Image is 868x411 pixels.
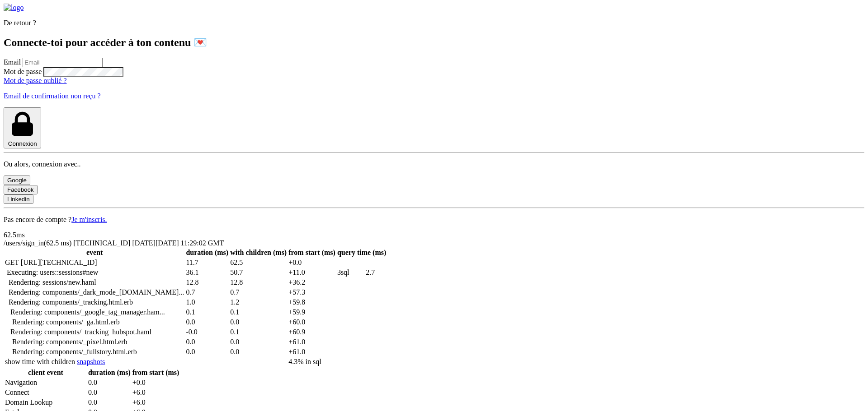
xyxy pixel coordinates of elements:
[288,298,336,307] td: time elapsed since profiling started
[4,160,864,168] p: Ou alors, connexion avec..
[337,268,349,276] a: 3
[288,328,336,337] td: time elapsed since profiling started
[4,4,24,12] img: logo
[288,288,336,297] td: time elapsed since profiling started
[185,347,229,356] td: duration of this step without any children's durations
[230,347,287,356] td: duration of this step and its children
[5,378,87,387] td: Navigation
[230,248,287,257] th: with children (ms)
[230,318,287,327] td: duration of this step and its children
[77,358,105,365] a: snapshots
[4,36,864,49] h1: Connecte-toi pour accéder à ton contenu 💌
[132,368,180,377] th: from start (ms)
[4,176,30,184] a: Google
[4,185,38,194] button: Facebook
[288,308,336,317] td: time elapsed since profiling started
[288,288,292,296] span: +
[88,388,131,397] td: 0.0
[288,248,336,257] th: from start (ms)
[4,175,30,185] button: Google
[23,58,103,67] input: Email
[5,358,75,365] a: toggles column with aggregate child durations
[185,268,229,277] td: duration of this step without any children's durations
[297,358,321,365] span: % in sql
[4,231,25,239] span: 62.5
[4,216,864,224] p: Pas encore de compte ?
[71,216,107,223] a: Je m'inscris.
[5,258,184,267] td: GET [URL][TECHNICAL_ID]
[230,337,287,346] td: duration of this step and its children
[288,347,336,356] td: time elapsed since profiling started
[88,368,131,377] th: duration (ms)
[230,288,287,297] td: duration of this step and its children
[230,308,287,317] td: duration of this step and its children
[288,278,292,286] span: +
[4,185,38,193] a: Facebook
[230,278,287,287] td: duration of this step and its children
[16,231,25,239] span: ms
[4,194,33,204] button: Linkedin
[185,288,229,297] td: duration of this step without any children's durations
[185,298,229,307] td: duration of this step without any children's durations
[5,298,184,307] td: Rendering: components/_tracking.html.erb
[288,298,292,306] span: +
[185,337,229,346] td: duration of this step without any children's durations
[5,368,87,377] th: client event
[132,378,180,387] td: 0.0
[88,378,131,387] td: 0.0
[4,239,73,247] span: /users/sign_in
[5,347,184,356] td: Rendering: components/_fullstory.html.erb
[73,239,224,247] span: [TECHNICAL_ID] [DATE][DATE] 11:29:02 GMT
[132,398,137,406] span: +
[5,337,184,346] td: Rendering: components/_pixel.html.erb
[288,348,292,356] span: +
[5,248,184,257] th: event
[288,318,292,326] span: +
[230,258,287,267] td: duration of this step and its children
[4,58,21,66] label: Email
[132,379,137,386] span: +
[230,268,287,277] td: duration of this step and its children
[4,19,864,27] p: De retour ?
[185,328,229,337] td: duration of this step without any children's durations
[185,248,229,257] th: duration (ms)
[288,338,292,346] span: +
[288,318,336,327] td: time elapsed since profiling started
[5,308,184,317] td: Rendering: components/_google_tag_manager.haml
[5,398,87,407] td: Domain Lookup
[288,278,336,287] td: time elapsed since profiling started
[185,308,229,317] td: duration of this step without any children's durations
[5,318,184,327] td: Rendering: components/_ga.html.erb
[337,248,387,257] th: query time (ms)
[185,258,229,267] td: duration of this step without any children's durations
[4,77,67,84] a: Mot de passe oublié ?
[88,398,131,407] td: 0.0
[4,107,41,148] button: Connexion
[185,278,229,287] td: duration of this step without any children's durations
[4,92,101,100] a: Email de confirmation non reçu ?
[365,268,387,277] td: aggregate duration of all queries in this step (excludes children)
[4,195,33,203] a: Linkedin
[288,258,336,267] td: time elapsed since profiling started
[288,328,292,336] span: +
[5,268,184,277] td: Executing: users::sessions#new
[288,357,364,366] td: 3 queries spent 2.7 ms of total request time
[288,308,292,316] span: +
[230,328,287,337] td: duration of this step and its children
[185,318,229,327] td: duration of this step without any children's durations
[5,288,184,297] td: Rendering: components/_dark_mode_init.html.erb
[44,239,71,247] span: (62.5 ms)
[5,328,184,337] td: Rendering: components/_tracking_hubspot.haml
[5,388,87,397] td: Connect
[5,278,184,287] td: Rendering: sessions/new.haml
[288,259,292,266] span: +
[132,388,180,397] td: 6.0
[288,268,336,277] td: time elapsed since profiling started
[132,388,137,396] span: +
[341,268,349,276] span: sql
[230,298,287,307] td: duration of this step and its children
[132,398,180,407] td: 6.0
[4,68,42,75] label: Mot de passe
[288,337,336,346] td: time elapsed since profiling started
[288,268,292,276] span: +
